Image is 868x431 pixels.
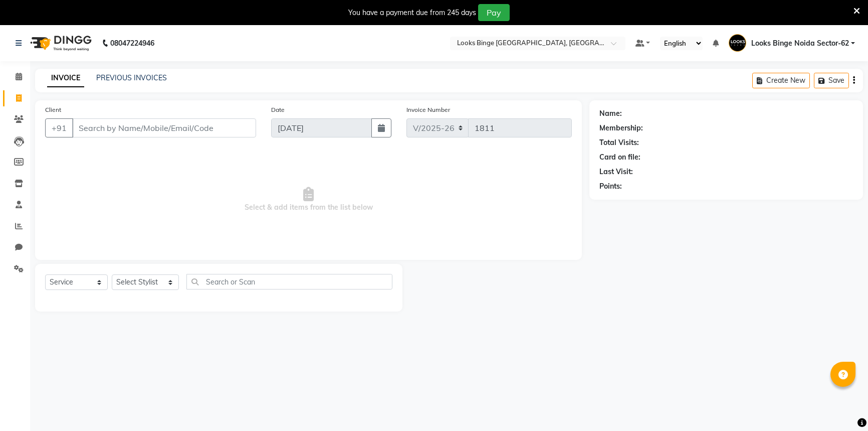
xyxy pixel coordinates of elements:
label: Invoice Number [406,105,450,114]
div: Points: [599,181,622,192]
input: Search or Scan [186,274,392,290]
b: 08047224946 [110,29,154,57]
div: Membership: [599,123,643,133]
button: Save [814,73,849,88]
span: Select & add items from the list below [45,150,572,250]
div: Name: [599,108,622,119]
input: Search by Name/Mobile/Email/Code [72,118,256,137]
div: Card on file: [599,152,640,163]
div: You have a payment due from 245 days [348,8,476,18]
img: logo [26,29,94,57]
div: Total Visits: [599,137,639,148]
a: PREVIOUS INVOICES [96,73,167,82]
div: Last Visit: [599,167,633,177]
button: Create New [752,73,810,88]
iframe: chat widget [826,391,858,421]
img: Looks Binge Noida Sector-62 [729,34,746,52]
label: Client [45,105,61,114]
a: INVOICE [47,69,84,87]
button: Pay [478,4,510,21]
span: Looks Binge Noida Sector-62 [751,38,849,49]
button: +91 [45,118,73,137]
label: Date [271,105,285,114]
